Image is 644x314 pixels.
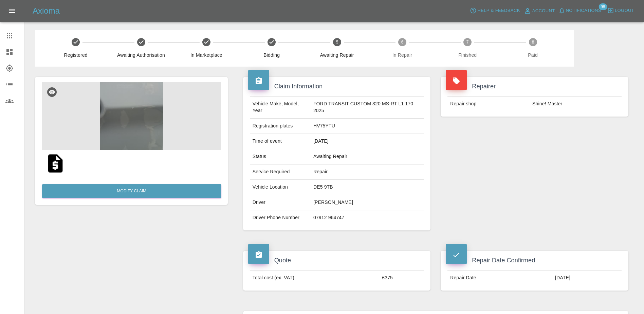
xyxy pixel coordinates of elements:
td: DE5 9TB [311,180,424,195]
span: Registered [46,52,106,58]
td: Total cost (ex. VAT) [250,271,380,285]
h4: Claim Information [248,82,426,91]
span: 98 [599,3,607,10]
span: Account [532,7,555,15]
text: 5 [336,40,338,45]
span: Awaiting Authorisation [111,52,171,58]
text: 7 [466,40,469,45]
h4: Repair Date Confirmed [446,256,623,265]
td: [DATE] [552,271,622,285]
td: Repair shop [447,97,530,111]
td: Status [250,149,311,164]
img: 8f7ce0ea-9499-4512-95ff-8d4c1481894c [42,82,221,150]
td: HV75YTU [311,119,424,134]
td: [DATE] [311,134,424,149]
span: Notifications [566,7,601,15]
text: 8 [532,40,534,45]
span: Paid [503,52,563,58]
td: Repair [311,164,424,180]
td: Time of event [250,134,311,149]
td: Vehicle Make, Model, Year [250,97,311,119]
a: Account [522,5,557,16]
text: 6 [401,40,404,45]
td: Registration plates [250,119,311,134]
h4: Repairer [446,82,623,91]
td: Service Required [250,164,311,180]
button: Open drawer [4,3,20,19]
td: £375 [379,271,424,285]
span: Logout [615,7,634,15]
span: In Repair [372,52,432,58]
span: Bidding [242,52,301,58]
td: 07912 964747 [311,210,424,225]
td: Vehicle Location [250,180,311,195]
td: Repair Date [447,271,552,285]
h4: Quote [248,256,426,265]
a: Modify Claim [42,184,221,198]
td: Awaiting Repair [311,149,424,164]
span: Finished [438,52,497,58]
button: Logout [606,5,636,16]
td: FORD TRANSIT CUSTOM 320 MS-RT L1 170 2025 [311,97,424,119]
span: Help & Feedback [477,7,520,15]
span: Awaiting Repair [307,52,367,58]
td: [PERSON_NAME] [311,195,424,210]
td: Driver [250,195,311,210]
h5: Axioma [33,5,60,16]
button: Help & Feedback [468,5,521,16]
td: Shine! Master [530,97,622,111]
td: Driver Phone Number [250,210,311,225]
span: In Marketplace [177,52,236,58]
button: Notifications [557,5,603,16]
img: original/3f895a36-0168-4873-acb6-a9dc0bff45f8 [44,153,66,174]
